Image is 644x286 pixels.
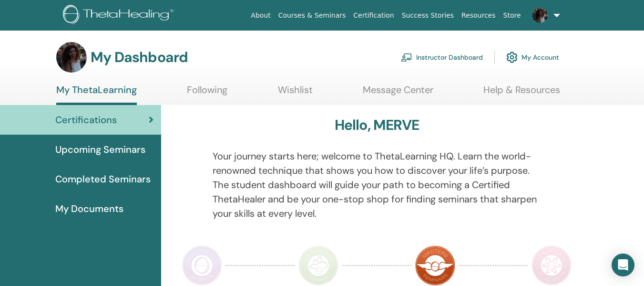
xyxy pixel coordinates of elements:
a: Instructor Dashboard [401,47,483,68]
img: Instructor [298,245,338,286]
div: Open Intercom Messenger [612,254,634,276]
h3: Hello, MERVE [335,117,419,134]
a: Certification [349,7,398,24]
a: Help & Resources [483,84,560,103]
a: Success Stories [398,7,458,24]
img: cog.svg [506,49,518,65]
p: Your journey starts here; welcome to ThetaLearning HQ. Learn the world-renowned technique that sh... [213,149,541,221]
img: Practitioner [182,245,222,286]
a: My ThetaLearning [56,84,137,105]
a: My Account [506,47,559,68]
img: Certificate of Science [532,245,572,286]
a: Following [187,84,227,103]
a: Wishlist [278,84,313,103]
img: Master [415,245,455,286]
a: Store [500,7,525,24]
a: About [247,7,274,24]
a: Resources [458,7,500,24]
img: default.jpg [56,42,87,73]
a: Courses & Seminars [275,7,350,24]
img: default.jpg [532,8,548,23]
h3: My Dashboard [91,49,188,66]
img: logo.png [63,5,177,26]
span: Completed Seminars [55,172,151,186]
img: chalkboard-teacher.svg [401,53,412,62]
span: Certifications [55,113,117,127]
a: Message Center [363,84,433,103]
span: Upcoming Seminars [55,142,145,157]
span: My Documents [55,201,123,216]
